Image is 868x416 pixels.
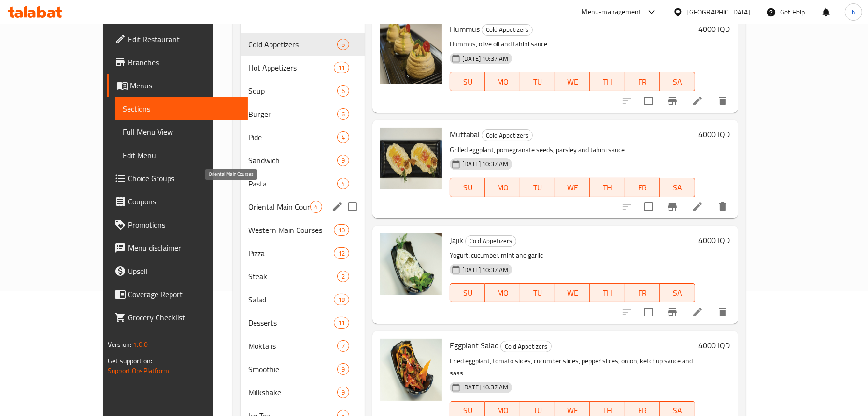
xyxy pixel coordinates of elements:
span: Cold Appetizers [248,39,337,50]
span: Coupons [128,196,240,207]
button: FR [625,283,660,302]
div: items [337,387,349,398]
button: Branch-specific-item [661,89,684,113]
div: items [334,62,349,73]
span: TH [594,181,621,195]
div: items [337,131,349,143]
span: SA [664,286,691,300]
button: Branch-specific-item [661,195,684,218]
div: Steak [248,271,337,282]
h6: 4000 IQD [699,128,730,141]
p: Hummus, olive oil and tahini sauce [450,38,695,50]
div: items [334,224,349,236]
button: TU [520,178,555,197]
span: 9 [338,156,349,165]
span: MO [489,181,516,195]
span: Eggplant Salad [450,338,498,353]
span: [DATE] 10:37 AM [458,265,512,274]
img: Hummus [380,22,442,84]
div: Smoothie9 [241,358,365,381]
button: FR [625,178,660,197]
button: delete [711,195,734,218]
button: TU [520,283,555,302]
span: Hot Appetizers [248,62,334,73]
span: WE [559,75,586,89]
span: Pasta [248,178,337,189]
div: Cold Appetizers6 [241,33,365,56]
a: Full Menu View [115,120,248,143]
a: Menu disclaimer [107,236,248,259]
a: Promotions [107,213,248,236]
div: items [334,294,349,305]
span: TU [524,286,551,300]
img: Jajik [380,233,442,295]
img: Eggplant Salad [380,339,442,401]
button: SU [450,72,485,91]
div: Desserts11 [241,311,365,334]
a: Coverage Report [107,283,248,306]
span: Sections [123,103,240,115]
div: Western Main Courses10 [241,218,365,242]
span: Western Main Courses [248,224,334,236]
span: FR [629,75,656,89]
span: Salad [248,294,334,305]
div: Soup6 [241,79,365,102]
button: edit [330,200,344,214]
button: WE [555,72,590,91]
span: Burger [248,108,337,120]
span: 4 [338,179,349,188]
div: [GEOGRAPHIC_DATA] [687,7,751,17]
span: TH [594,75,621,89]
span: Pide [248,131,337,143]
span: h [852,7,855,17]
div: Milkshake9 [241,381,365,404]
span: SA [664,75,691,89]
button: TH [590,72,625,91]
span: Branches [128,57,240,68]
div: Moktalis7 [241,334,365,358]
a: Menus [107,74,248,97]
p: Grilled eggplant, pomegranate seeds, parsley and tahini sauce [450,144,695,156]
span: 4 [338,133,349,142]
span: Pizza [248,247,334,259]
span: TU [524,75,551,89]
div: items [337,271,349,282]
button: SU [450,283,485,302]
h6: 4000 IQD [699,22,730,36]
button: WE [555,178,590,197]
span: Sandwich [248,155,337,166]
span: Cold Appetizers [501,341,551,352]
span: Grocery Checklist [128,312,240,323]
div: Pide4 [241,126,365,149]
div: items [337,108,349,120]
button: MO [485,72,520,91]
button: SA [660,72,695,91]
span: Edit Menu [123,149,240,161]
h6: 4000 IQD [699,339,730,352]
span: Upsell [128,265,240,277]
h6: 4000 IQD [699,233,730,247]
span: [DATE] 10:37 AM [458,54,512,63]
div: Burger6 [241,102,365,126]
span: 6 [338,86,349,96]
a: Edit menu item [692,95,703,107]
span: Desserts [248,317,334,329]
span: Milkshake [248,387,337,398]
span: 11 [334,318,349,328]
span: Moktalis [248,340,337,352]
span: MO [489,286,516,300]
button: MO [485,178,520,197]
div: items [337,39,349,50]
div: Cold Appetizers [482,24,533,36]
div: items [337,178,349,189]
span: WE [559,286,586,300]
span: 18 [334,295,349,304]
span: Coverage Report [128,288,240,300]
button: delete [711,89,734,113]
